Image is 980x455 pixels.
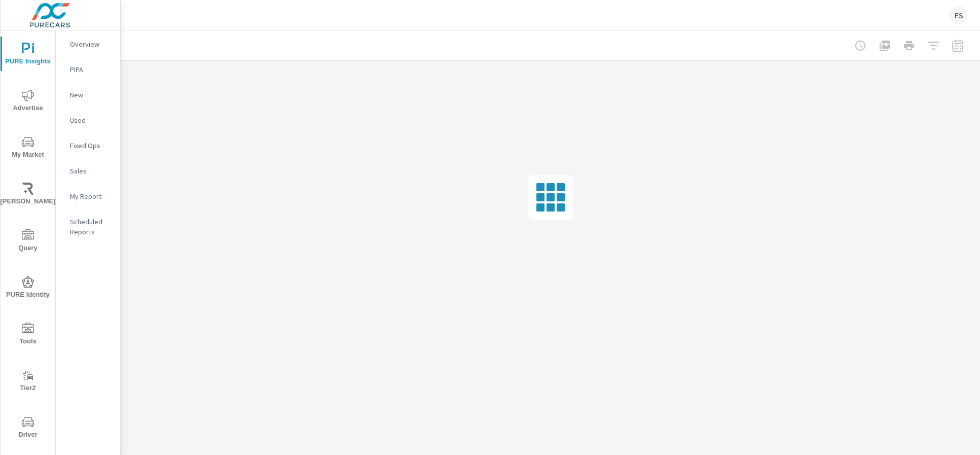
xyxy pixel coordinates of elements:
div: FS [950,6,968,24]
p: Scheduled Reports [70,217,112,237]
div: Scheduled Reports [56,214,120,239]
div: Used [56,113,120,128]
span: Driver [4,416,52,441]
span: Tier2 [4,369,52,394]
div: Sales [56,163,120,179]
div: Overview [56,37,120,52]
div: PIPA [56,62,120,77]
p: PIPA [70,64,112,75]
span: My Market [4,136,52,161]
div: New [56,87,120,102]
p: My Report [70,191,112,201]
div: My Report [56,189,120,204]
span: PURE Identity [4,276,52,301]
span: [PERSON_NAME] [4,183,52,207]
p: Sales [70,166,112,176]
span: PURE Insights [4,43,52,67]
span: Advertise [4,89,52,114]
div: Fixed Ops [56,138,120,153]
p: New [70,90,112,100]
span: Query [4,229,52,254]
p: Used [70,115,112,125]
p: Overview [70,39,112,49]
p: Fixed Ops [70,141,112,151]
span: Tools [4,323,52,347]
